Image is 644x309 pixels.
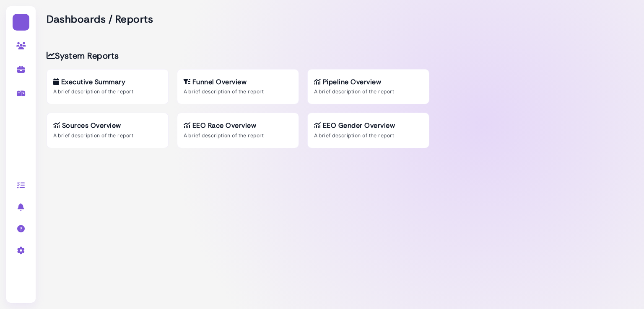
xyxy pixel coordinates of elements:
[314,132,423,139] p: A brief description of the report
[314,121,423,129] h2: EEO Gender Overview
[184,78,292,86] h2: Funnel Overview
[307,113,429,148] a: EEO Gender Overview A brief description of the report
[53,132,162,139] p: A brief description of the report
[53,121,162,129] h2: Sources Overview
[314,88,423,95] p: A brief description of the report
[184,121,292,129] h2: EEO Race Overview
[177,69,299,104] a: Funnel Overview A brief description of the report
[184,132,292,139] p: A brief description of the report
[314,78,423,86] h2: Pipeline Overview
[47,51,438,61] h2: System Reports
[53,78,162,86] h2: Executive Summary
[53,88,162,95] p: A brief description of the report
[177,113,299,148] a: EEO Race Overview A brief description of the report
[184,88,292,95] p: A brief description of the report
[47,113,169,148] a: Sources Overview A brief description of the report
[47,69,169,104] a: Executive Summary A brief description of the report
[47,13,634,26] h1: Dashboards / Reports
[307,69,429,104] a: Pipeline Overview A brief description of the report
